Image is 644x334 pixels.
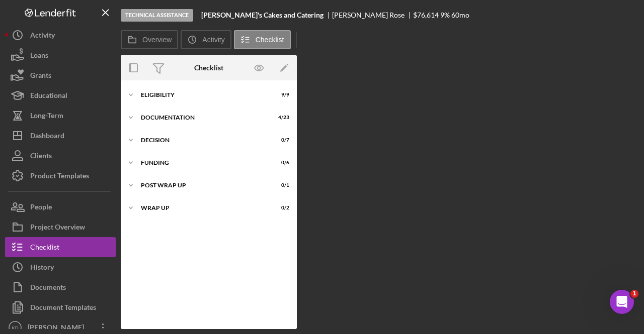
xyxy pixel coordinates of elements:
[5,197,116,217] button: People
[451,11,469,19] div: 60 mo
[30,25,55,48] div: Activity
[5,25,116,45] button: Activity
[30,166,89,188] div: Product Templates
[142,36,172,44] label: Overview
[194,64,223,72] div: Checklist
[141,137,264,143] div: Decision
[141,160,264,166] div: Funding
[30,105,63,128] div: Long-Term
[141,92,264,98] div: Eligibility
[5,297,116,317] button: Document Templates
[5,45,116,65] button: Loans
[271,205,289,211] div: 0 / 2
[30,237,59,260] div: Checklist
[30,297,96,320] div: Document Templates
[271,160,289,166] div: 0 / 6
[5,85,116,105] button: Educational
[630,290,638,298] span: 1
[271,137,289,143] div: 0 / 7
[30,45,48,68] div: Loans
[440,11,450,19] div: 9 %
[413,11,439,19] span: $76,614
[234,30,291,49] button: Checklist
[202,36,224,44] label: Activity
[141,115,264,121] div: Documentation
[5,237,116,257] button: Checklist
[121,30,178,49] button: Overview
[5,257,116,277] button: History
[610,290,634,314] iframe: Intercom live chat
[5,126,116,146] button: Dashboard
[5,166,116,186] button: Product Templates
[181,30,231,49] button: Activity
[121,9,193,22] div: Technical Assistance
[5,217,116,237] button: Project Overview
[5,65,116,85] button: Grants
[141,205,264,211] div: Wrap up
[256,36,284,44] label: Checklist
[12,325,18,330] text: KD
[271,115,289,121] div: 4 / 23
[5,146,116,166] button: Clients
[30,146,52,168] div: Clients
[5,277,116,297] button: Documents
[201,11,324,19] b: [PERSON_NAME]'s Cakes and Catering
[30,257,54,280] div: History
[30,217,85,240] div: Project Overview
[5,105,116,126] button: Long-Term
[332,11,413,19] div: [PERSON_NAME] Rose
[30,126,64,148] div: Dashboard
[30,85,67,108] div: Educational
[271,92,289,98] div: 9 / 9
[141,182,264,188] div: Post Wrap Up
[30,65,51,88] div: Grants
[271,182,289,188] div: 0 / 1
[30,197,52,219] div: People
[30,277,66,300] div: Documents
